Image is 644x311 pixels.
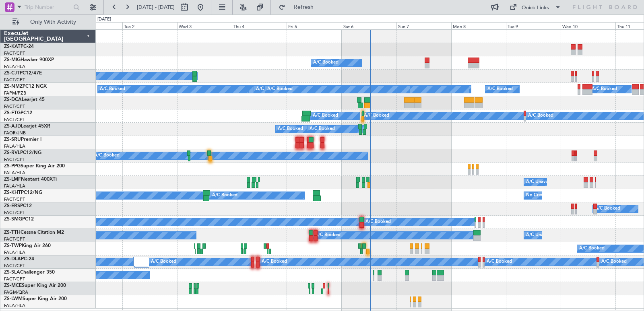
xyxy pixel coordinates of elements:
[4,217,34,222] a: ZS-SMGPC12
[4,157,25,163] a: FACT/CPT
[4,84,47,89] a: ZS-NMZPC12 NGX
[526,176,559,188] div: A/C Unavailable
[267,83,293,95] div: A/C Booked
[4,230,64,235] a: ZS-TTHCessna Citation M2
[4,283,22,288] span: ZS-MCE
[4,177,21,182] span: ZS-LMF
[4,58,21,62] span: ZS-MIG
[4,64,25,70] a: FALA/HLA
[4,210,25,216] a: FACT/CPT
[4,111,21,115] span: ZS-FTG
[396,22,451,29] div: Sun 7
[4,58,54,62] a: ZS-MIGHawker 900XP
[4,164,65,169] a: ZS-PPGSuper King Air 200
[94,150,120,162] div: A/C Booked
[287,22,341,29] div: Fri 5
[4,164,21,169] span: ZS-PPG
[4,71,20,76] span: ZS-CJT
[4,103,25,109] a: FACT/CPT
[364,110,389,122] div: A/C Booked
[4,150,20,155] span: ZS-RVL
[4,297,67,301] a: ZS-LWMSuper King Air 200
[528,110,553,122] div: A/C Booked
[4,243,22,248] span: ZS-TWP
[4,97,45,102] a: ZS-DCALearjet 45
[4,303,25,309] a: FALA/HLA
[526,189,545,202] div: No Crew
[315,229,341,241] div: A/C Booked
[4,71,42,76] a: ZS-CJTPC12/47E
[4,84,23,89] span: ZS-NMZ
[4,117,25,123] a: FACT/CPT
[287,4,321,10] span: Refresh
[4,90,26,96] a: FAPM/PZB
[365,216,391,228] div: A/C Booked
[451,22,506,29] div: Mon 8
[9,16,87,29] button: Only With Activity
[561,22,615,29] div: Wed 10
[4,137,21,142] span: ZS-SRU
[487,83,513,95] div: A/C Booked
[4,297,23,301] span: ZS-LWM
[4,289,28,295] a: FAGM/QRA
[151,256,176,268] div: A/C Booked
[4,190,21,195] span: ZS-KHT
[601,256,627,268] div: A/C Booked
[4,97,22,102] span: ZS-DCA
[4,44,34,49] a: ZS-KATPC-24
[4,170,25,176] a: FALA/HLA
[487,256,512,268] div: A/C Booked
[212,189,237,202] div: A/C Booked
[4,276,25,282] a: FACT/CPT
[4,257,21,262] span: ZS-DLA
[4,204,32,208] a: ZS-ERSPC12
[4,77,25,83] a: FACT/CPT
[592,83,617,95] div: A/C Booked
[4,243,51,248] a: ZS-TWPKing Air 260
[342,22,396,29] div: Sat 6
[4,50,25,56] a: FACT/CPT
[278,123,303,135] div: A/C Booked
[4,137,41,142] a: ZS-SRUPremier I
[4,257,34,262] a: ZS-DLAPC-24
[275,1,323,14] button: Refresh
[4,283,66,288] a: ZS-MCESuper King Air 200
[4,196,25,202] a: FACT/CPT
[4,217,22,222] span: ZS-SMG
[4,177,57,182] a: ZS-LMFNextant 400XTi
[4,263,25,269] a: FACT/CPT
[4,190,42,195] a: ZS-KHTPC12/NG
[4,124,50,129] a: ZS-AJDLearjet 45XR
[4,124,21,129] span: ZS-AJD
[262,256,287,268] div: A/C Booked
[4,143,25,149] a: FALA/HLA
[579,243,605,255] div: A/C Booked
[313,110,338,122] div: A/C Booked
[122,22,177,29] div: Tue 2
[595,203,620,215] div: A/C Booked
[137,4,175,11] span: [DATE] - [DATE]
[4,270,55,275] a: ZS-SLAChallenger 350
[4,236,25,242] a: FACT/CPT
[506,1,565,14] button: Quick Links
[97,16,111,23] div: [DATE]
[4,130,26,136] a: FAOR/JNB
[21,19,85,25] span: Only With Activity
[4,150,41,155] a: ZS-RVLPC12/NG
[4,249,25,255] a: FALA/HLA
[25,1,71,13] input: Trip Number
[4,270,20,275] span: ZS-SLA
[177,22,232,29] div: Wed 3
[506,22,561,29] div: Tue 9
[310,123,335,135] div: A/C Booked
[526,229,559,241] div: A/C Unavailable
[232,22,287,29] div: Thu 4
[4,230,21,235] span: ZS-TTH
[100,83,125,95] div: A/C Booked
[313,57,339,69] div: A/C Booked
[4,44,21,49] span: ZS-KAT
[4,204,20,208] span: ZS-ERS
[4,111,32,115] a: ZS-FTGPC12
[4,183,25,189] a: FALA/HLA
[522,4,549,12] div: Quick Links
